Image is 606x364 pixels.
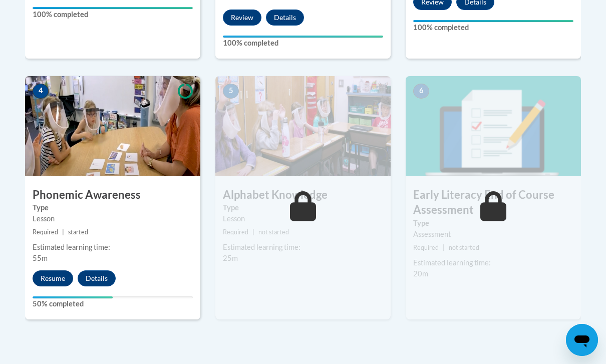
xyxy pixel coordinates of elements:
[443,244,445,251] span: |
[223,36,383,38] div: Your progress
[413,229,573,240] div: Assessment
[223,254,238,262] span: 25m
[413,257,573,268] div: Estimated learning time:
[215,76,391,176] img: Course Image
[33,296,113,298] div: Your progress
[413,244,439,251] span: Required
[266,10,304,26] button: Details
[223,202,383,213] label: Type
[215,187,391,203] h3: Alphabet Knowledge
[223,84,239,99] span: 5
[413,218,573,229] label: Type
[33,202,193,213] label: Type
[33,298,193,309] label: 50% completed
[223,213,383,224] div: Lesson
[33,254,48,262] span: 55m
[223,242,383,253] div: Estimated learning time:
[33,242,193,253] div: Estimated learning time:
[33,7,193,9] div: Your progress
[33,9,193,20] label: 100% completed
[413,84,429,99] span: 6
[25,187,200,203] h3: Phonemic Awareness
[413,22,573,33] label: 100% completed
[33,213,193,224] div: Lesson
[413,20,573,22] div: Your progress
[566,324,598,356] iframe: Button to launch messaging window
[78,270,116,286] button: Details
[223,38,383,49] label: 100% completed
[62,228,64,236] span: |
[33,270,73,286] button: Resume
[449,244,479,251] span: not started
[406,187,581,218] h3: Early Literacy End of Course Assessment
[33,84,49,99] span: 4
[68,228,88,236] span: started
[25,76,200,176] img: Course Image
[33,228,58,236] span: Required
[406,76,581,176] img: Course Image
[258,228,289,236] span: not started
[223,10,261,26] button: Review
[413,269,428,278] span: 20m
[223,228,248,236] span: Required
[252,228,254,236] span: |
